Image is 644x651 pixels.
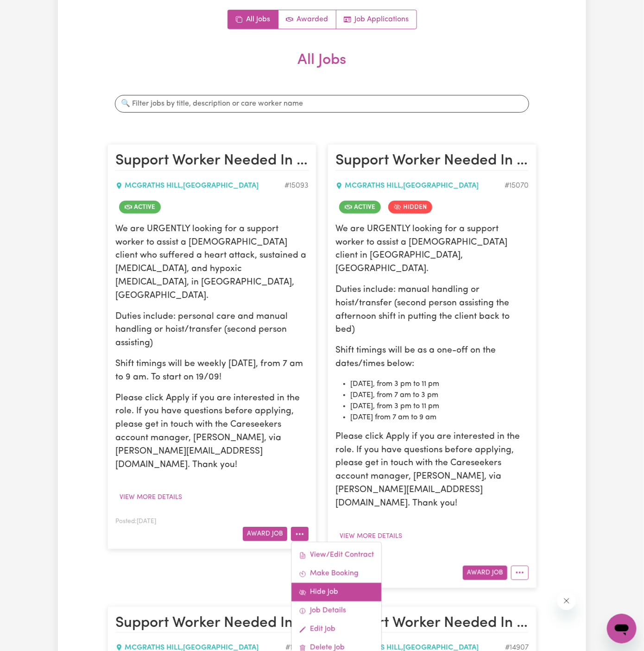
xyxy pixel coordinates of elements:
p: We are URGENTLY looking for a support worker to assist a [DEMOGRAPHIC_DATA] client in [GEOGRAPHIC... [335,223,529,276]
button: View more details [335,529,406,544]
p: Shift timings will be as a one-off on the dates/times below: [335,344,529,371]
button: View more details [115,490,186,505]
p: Duties include: manual handling or hoist/transfer (second person assisting the afternoon shift in... [335,284,529,337]
button: Award Job [243,527,287,541]
span: Posted: [DATE] [115,518,156,525]
p: We are URGENTLY looking for a support worker to assist a [DEMOGRAPHIC_DATA] client who suffered a... [115,223,309,303]
li: [DATE], from 3 pm to 11 pm [350,379,529,390]
a: Edit Job [291,620,381,639]
a: Job Details [291,602,381,620]
a: Active jobs [278,10,336,29]
span: Job is hidden [388,201,432,214]
input: 🔍 Filter jobs by title, description or care worker name [115,95,529,113]
span: Job is active [339,201,381,214]
div: Job ID #15093 [284,180,309,191]
p: Shift timings will be weekly [DATE], from 7 am to 9 am. To start on 19/09! [115,358,309,385]
a: All jobs [228,10,278,29]
h2: Support Worker Needed In McGraths Hill, NSW [335,614,529,633]
li: [DATE], from 7 am to 3 pm [350,390,529,401]
p: Please click Apply if you are interested in the role. If you have questions before applying, plea... [335,430,529,511]
p: Please click Apply if you are interested in the role. If you have questions before applying, plea... [115,392,309,472]
p: Duties include: personal care and manual handling or hoist/transfer (second person assisting) [115,310,309,350]
a: Make Booking [291,565,381,583]
div: Job ID #15070 [505,180,529,191]
button: More options [511,566,529,580]
li: [DATE], from 3 pm to 11 pm [350,401,529,412]
iframe: Close message [557,592,576,610]
span: Job is active [119,201,161,214]
span: Need any help? [6,6,56,14]
div: MCGRATHS HILL , [GEOGRAPHIC_DATA] [115,180,284,191]
iframe: Button to launch messaging window [607,614,637,644]
div: MCGRATHS HILL , [GEOGRAPHIC_DATA] [335,180,505,191]
a: Job applications [336,10,417,29]
h2: Support Worker Needed In McGraths Hill, NSW [335,152,529,171]
li: [DATE] from 7 am to 9 am [350,412,529,423]
h2: Support Worker Needed In McGraths Hill, NSW [115,152,309,171]
a: View/Edit Contract [291,546,381,565]
button: More options [291,527,309,541]
a: Hide Job [291,583,381,602]
h2: All Jobs [107,51,537,84]
h2: Support Worker Needed In McGraths Hill, NSW [115,614,309,633]
button: Award Job [463,566,507,580]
